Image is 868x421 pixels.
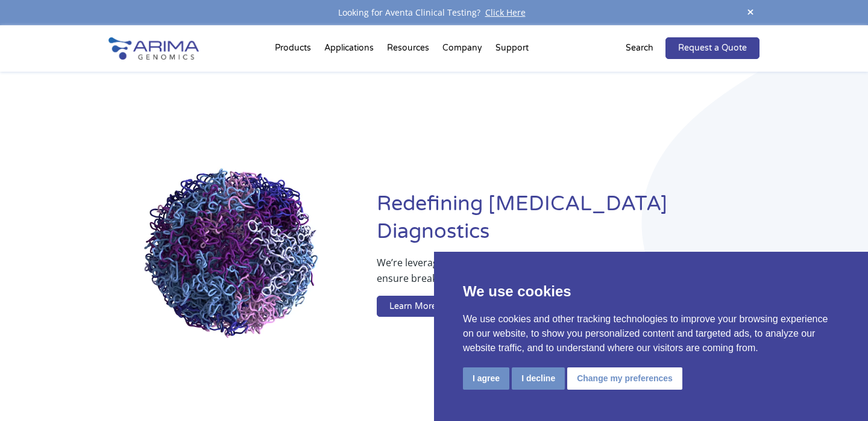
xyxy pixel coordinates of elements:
[377,296,449,317] a: Learn More
[463,281,839,302] p: We use cookies
[480,7,530,18] a: Click Here
[463,312,839,355] p: We use cookies and other tracking technologies to improve your browsing experience on our website...
[626,40,653,56] p: Search
[377,255,711,296] p: We’re leveraging whole-genome sequence and structure information to ensure breakthrough therapies...
[665,37,759,59] a: Request a Quote
[512,367,565,390] button: I decline
[567,367,682,390] button: Change my preferences
[463,367,509,390] button: I agree
[108,37,199,60] img: Arima-Genomics-logo
[377,190,759,255] h1: Redefining [MEDICAL_DATA] Diagnostics
[108,5,759,20] div: Looking for Aventa Clinical Testing?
